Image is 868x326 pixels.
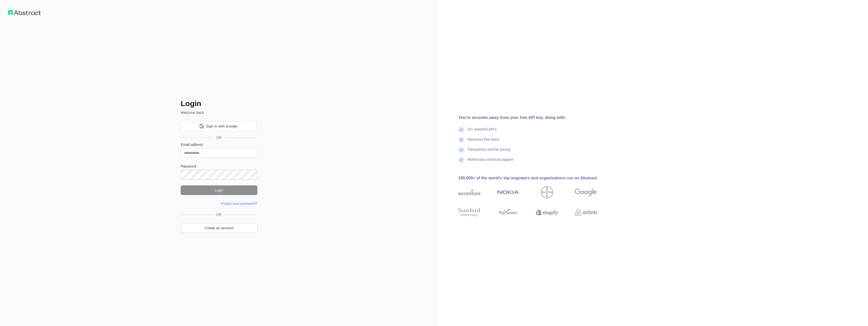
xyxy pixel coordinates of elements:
[575,207,597,218] img: airbnb
[221,202,257,206] a: Forgot your password?
[458,157,464,163] img: check mark
[181,164,257,169] label: Password
[497,186,519,198] img: nokia
[497,207,519,218] img: payoneer
[458,115,613,121] div: You're seconds away from your free API key, along with:
[181,185,257,195] button: Login
[181,223,257,233] a: Create an account
[467,147,510,157] div: Transparent and fair pricing
[181,142,257,147] label: Email address
[214,212,224,217] span: OR
[458,147,464,153] img: check mark
[467,127,497,137] div: 15+ powerful API's
[458,186,480,198] img: accenture
[536,207,558,218] img: shopify
[458,137,464,143] img: check mark
[206,124,237,129] span: Sign in with Google
[181,121,256,131] div: Sign in with Google
[458,127,464,133] img: check mark
[458,175,613,181] div: 100,000+ of the world's top engineers and organizations run on Abstract:
[8,10,41,15] img: Workflow
[458,207,480,218] img: stanford university
[467,137,499,147] div: Generous free plans
[467,157,513,167] div: World-class technical support
[541,186,553,198] img: bayer
[212,135,226,140] span: OR
[575,186,597,198] img: google
[181,110,257,115] p: Welcome back
[181,99,257,108] h2: Login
